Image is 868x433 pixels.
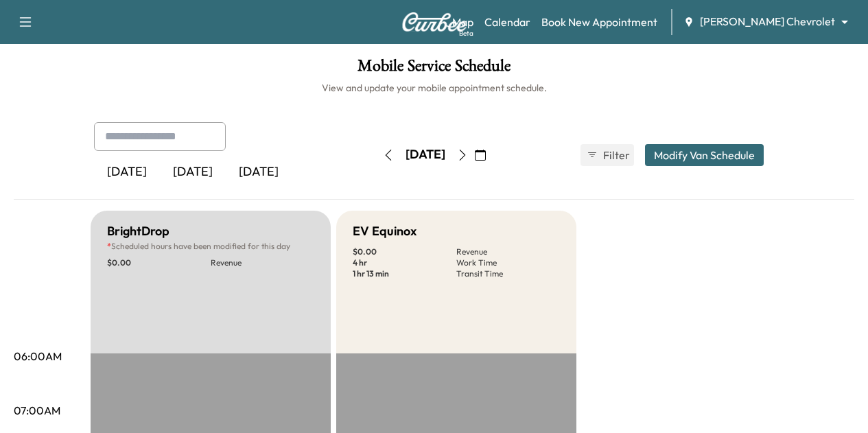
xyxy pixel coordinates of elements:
[452,14,473,30] a: MapBeta
[456,268,560,279] p: Transit Time
[353,268,456,279] p: 1 hr 13 min
[107,257,211,268] p: $ 0.00
[353,246,456,257] p: $ 0.00
[353,222,417,241] h5: EV Equinox
[484,14,530,30] a: Calendar
[456,246,560,257] p: Revenue
[353,257,456,268] p: 4 hr
[14,81,854,95] h6: View and update your mobile appointment schedule.
[107,222,169,241] h5: BrightDrop
[401,12,467,32] img: Curbee Logo
[226,156,292,188] div: [DATE]
[14,348,62,364] p: 06:00AM
[107,241,314,252] p: Scheduled hours have been modified for this day
[700,14,835,30] span: [PERSON_NAME] Chevrolet
[406,146,445,163] div: [DATE]
[94,156,160,188] div: [DATE]
[459,28,473,38] div: Beta
[211,257,314,268] p: Revenue
[14,58,854,81] h1: Mobile Service Schedule
[14,402,60,419] p: 07:00AM
[580,144,634,166] button: Filter
[603,147,628,163] span: Filter
[541,14,657,30] a: Book New Appointment
[645,144,764,166] button: Modify Van Schedule
[160,156,226,188] div: [DATE]
[456,257,560,268] p: Work Time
